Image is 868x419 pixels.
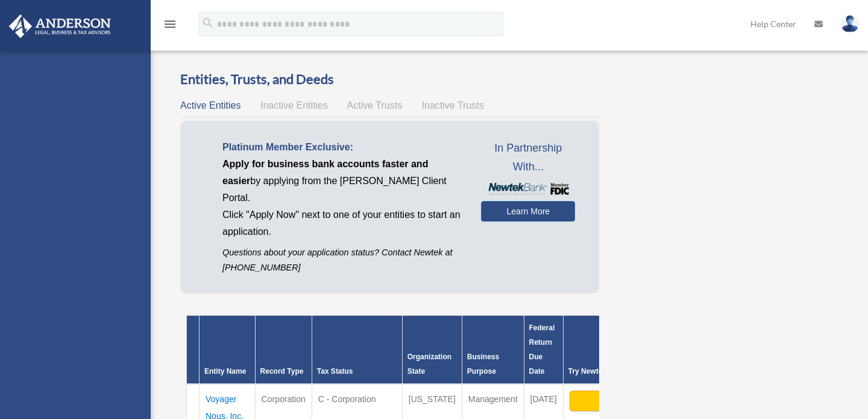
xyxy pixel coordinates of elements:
[481,139,575,177] span: In Partnership With...
[180,70,599,89] h3: Entities, Trusts, and Deeds
[222,206,463,240] p: Click "Apply Now" next to one of your entities to start an application.
[201,16,215,30] i: search
[5,14,115,38] img: Anderson Advisors Platinum Portal
[487,183,569,195] img: NewtekBankLogoSM.png
[841,15,859,33] img: User Pic
[312,316,402,385] th: Tax Status
[200,316,256,385] th: Entity Name
[568,364,688,379] div: Try Newtek Bank
[462,316,524,385] th: Business Purpose
[255,316,312,385] th: Record Type
[402,316,462,385] th: Organization State
[180,100,241,110] span: Active Entities
[222,156,463,206] p: by applying from the [PERSON_NAME] Client Portal.
[163,21,177,31] a: menu
[222,159,428,186] span: Apply for business bank accounts faster and easier
[222,139,463,156] p: Platinum Member Exclusive:
[163,17,177,31] i: menu
[347,100,403,110] span: Active Trusts
[222,245,463,275] p: Questions about your application status? Contact Newtek at [PHONE_NUMBER]
[570,391,687,411] button: Apply Now
[260,100,328,110] span: Inactive Entities
[422,100,484,110] span: Inactive Trusts
[524,316,563,385] th: Federal Return Due Date
[481,201,575,222] a: Learn More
